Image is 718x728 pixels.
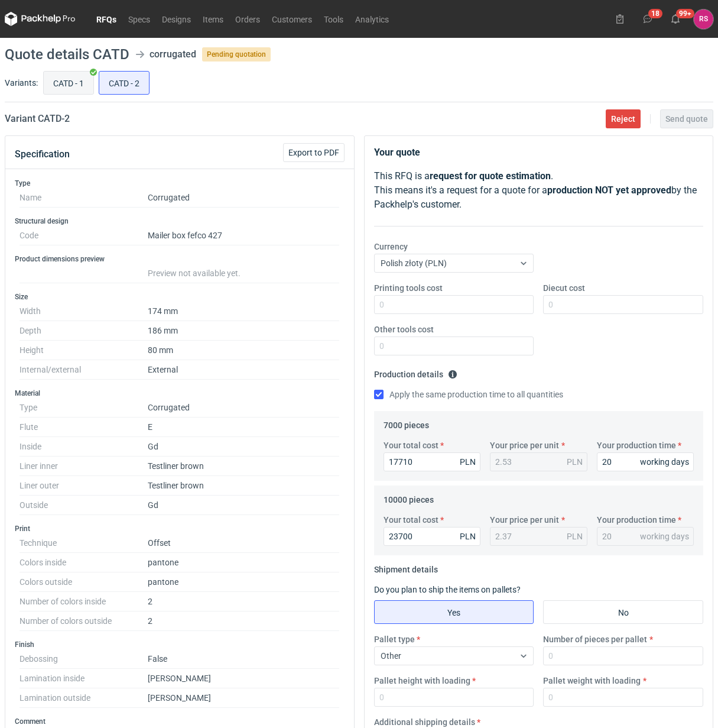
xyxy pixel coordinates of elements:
[156,12,197,26] a: Designs
[606,109,641,128] button: Reject
[148,457,340,476] dd: Testliner brown
[148,649,340,669] dd: False
[543,295,703,314] input: 0
[20,669,148,688] dt: Lamination inside
[288,148,339,157] span: Export to PDF
[15,254,345,264] h3: Product dimensions preview
[374,560,438,574] legend: Shipment details
[99,71,150,95] label: CATD - 2
[374,365,457,379] legend: Production details
[15,640,345,649] h3: Finish
[148,533,340,553] dd: Offset
[148,669,340,688] dd: [PERSON_NAME]
[374,241,408,253] label: Currency
[374,585,521,594] label: Do you plan to ship the items on pallets?
[543,688,703,707] input: 0
[374,295,534,314] input: 0
[374,147,420,158] strong: Your quote
[15,389,345,398] h3: Material
[381,258,447,268] span: Polish złoty (PLN)
[460,530,476,542] div: PLN
[349,12,395,26] a: Analytics
[384,439,438,451] label: Your total cost
[384,490,434,504] legend: 10000 pieces
[640,530,689,542] div: working days
[597,439,676,451] label: Your production time
[148,437,340,457] dd: Gd
[15,524,345,533] h3: Print
[543,600,703,624] label: No
[148,321,340,341] dd: 186 mm
[640,456,689,468] div: working days
[5,47,129,62] h1: Quote details CATD
[148,398,340,418] dd: Corrugated
[384,514,438,526] label: Your total cost
[660,109,713,128] button: Send quote
[20,302,148,321] dt: Width
[148,611,340,631] dd: 2
[148,476,340,496] dd: Testliner brown
[20,321,148,341] dt: Depth
[20,592,148,611] dt: Number of colors inside
[20,226,148,245] dt: Code
[567,456,583,468] div: PLN
[374,600,534,624] label: Yes
[43,71,94,95] label: CATD - 1
[20,533,148,553] dt: Technique
[374,169,704,212] p: This RFQ is a . This means it's a request for a quote for a by the Packhelp's customer.
[20,360,148,380] dt: Internal/external
[374,716,475,728] label: Additional shipping details
[611,115,635,123] span: Reject
[283,143,345,162] button: Export to PDF
[202,47,271,62] span: Pending quotation
[543,633,647,645] label: Number of pieces per pallet
[374,282,443,294] label: Printing tools cost
[374,675,470,687] label: Pallet height with loading
[374,337,534,355] input: 0
[374,389,563,400] label: Apply the same production time to all quantities
[266,12,318,26] a: Customers
[666,9,685,28] button: 99+
[15,216,345,226] h3: Structural design
[543,675,641,687] label: Pallet weight with loading
[430,170,551,182] strong: request for quote estimation
[15,292,345,302] h3: Size
[5,77,38,89] label: Variants:
[148,188,340,208] dd: Corrugated
[148,268,241,278] span: Preview not available yet.
[20,688,148,708] dt: Lamination outside
[20,553,148,572] dt: Colors inside
[148,418,340,437] dd: E
[20,341,148,360] dt: Height
[318,12,349,26] a: Tools
[20,496,148,515] dt: Outside
[567,530,583,542] div: PLN
[15,717,345,726] h3: Comment
[148,302,340,321] dd: 174 mm
[20,457,148,476] dt: Liner inner
[148,226,340,245] dd: Mailer box fefco 427
[229,12,266,26] a: Orders
[148,572,340,592] dd: pantone
[384,452,481,471] input: 0
[374,688,534,707] input: 0
[20,418,148,437] dt: Flute
[5,12,76,26] svg: Packhelp Pro
[374,633,415,645] label: Pallet type
[15,140,70,169] button: Specification
[150,47,196,62] div: corrugated
[20,476,148,496] dt: Liner outer
[460,456,476,468] div: PLN
[694,9,713,29] button: RS
[543,646,703,665] input: 0
[543,282,585,294] label: Diecut cost
[20,611,148,631] dt: Number of colors outside
[20,437,148,457] dt: Inside
[5,112,70,126] h2: Variant CATD - 2
[490,514,559,526] label: Your price per unit
[197,12,229,26] a: Items
[20,572,148,592] dt: Colors outside
[381,651,401,661] span: Other
[20,398,148,418] dt: Type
